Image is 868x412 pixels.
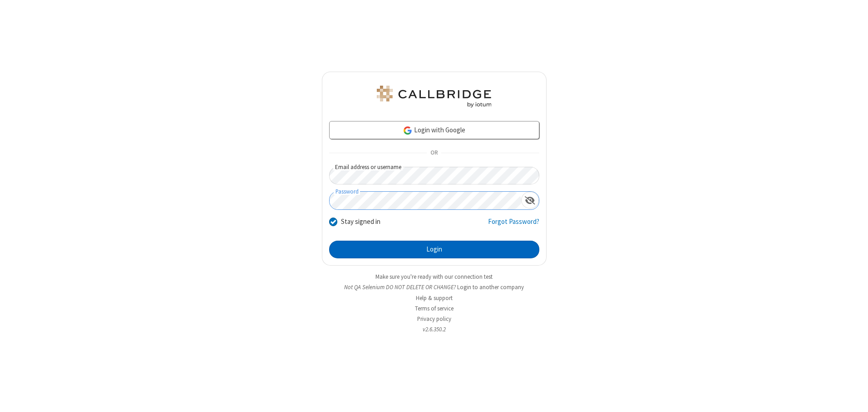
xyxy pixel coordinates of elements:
button: Login to another company [457,283,524,291]
button: Login [329,241,539,259]
label: Stay signed in [341,217,380,227]
span: OR [427,147,441,160]
a: Forgot Password? [488,217,539,234]
a: Privacy policy [417,315,451,323]
input: Email address or username [329,167,539,184]
div: Show password [521,192,539,208]
a: Terms of service [415,305,454,312]
li: Not QA Selenium DO NOT DELETE OR CHANGE? [322,283,547,291]
a: Make sure you're ready with our connection test [375,273,493,281]
img: google-icon.png [403,126,413,136]
input: Password [330,192,521,209]
li: v2.6.350.2 [322,325,547,334]
img: QA Selenium DO NOT DELETE OR CHANGE [375,86,493,107]
a: Help & support [416,294,453,302]
a: Login with Google [329,121,539,139]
